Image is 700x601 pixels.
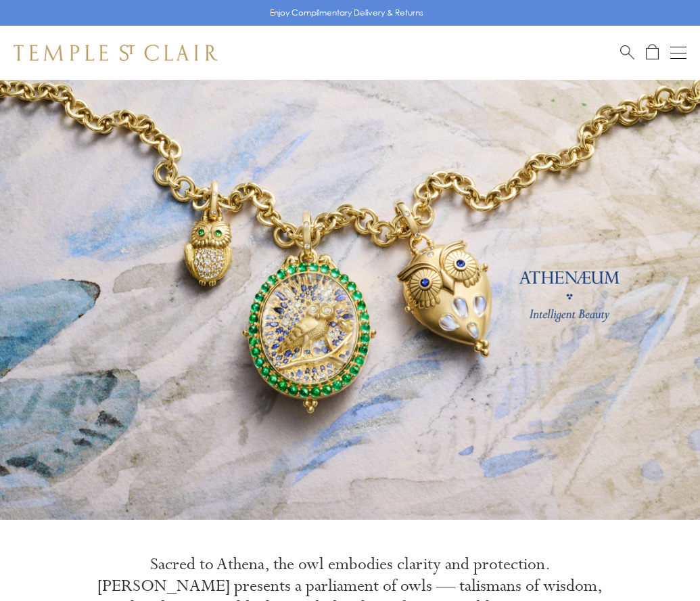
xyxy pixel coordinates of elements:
p: Enjoy Complimentary Delivery & Returns [270,6,423,20]
img: Temple St. Clair [14,45,218,61]
button: Open navigation [670,45,686,61]
a: Open Shopping Bag [646,44,659,61]
a: Search [620,44,634,61]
